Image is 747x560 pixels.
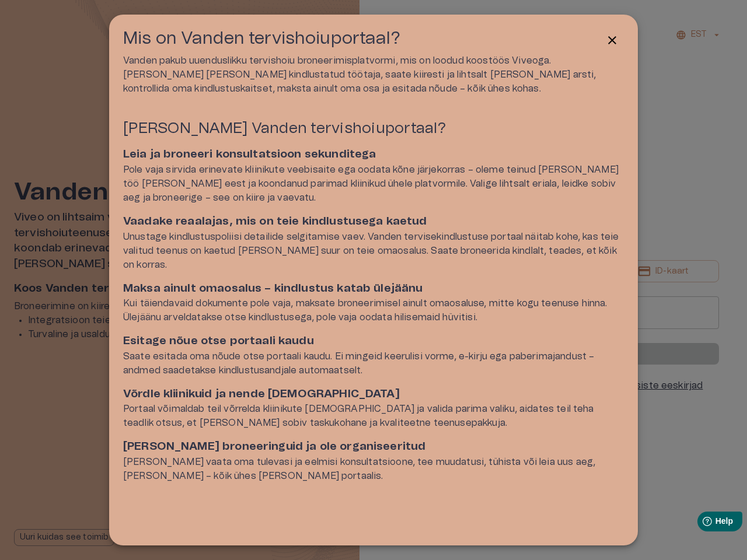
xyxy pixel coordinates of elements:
h6: Leia ja broneeri konsultatsioon sekunditega [123,147,624,163]
p: Kui täiendavaid dokumente pole vaja, maksate broneerimisel ainult omaosaluse, mitte kogu teenuse ... [123,296,624,324]
button: Close information modal [601,29,624,52]
p: Pole vaja sirvida erinevate kliinikute veebisaite ega oodata kõne järjekorras – oleme teinud [PER... [123,163,624,205]
h6: Vaadake reaalajas, mis on teie kindlustusega kaetud [123,214,624,230]
p: Unustage kindlustuspoliisi detailide selgitamise vaev. Vanden tervisekindlustuse portaal näitab k... [123,230,624,272]
h4: [PERSON_NAME] Vanden tervishoiuportaal? [123,119,624,138]
span: close [605,33,619,47]
p: Saate esitada oma nõude otse portaali kaudu. Ei mingeid keerulisi vorme, e-kirju ega paberimajand... [123,349,624,377]
p: Vanden pakub uuenduslikku tervishoiu broneerimisplatvormi, mis on loodud koostöös Viveoga. [PERSO... [123,54,624,96]
h6: [PERSON_NAME] broneeringuid ja ole organiseeritud [123,439,624,455]
h3: Mis on Vanden tervishoiuportaal? [123,29,400,49]
p: Portaal võimaldab teil võrrelda kliinikute [DEMOGRAPHIC_DATA] ja valida parima valiku, aidates te... [123,402,624,430]
iframe: Help widget launcher [656,507,747,540]
h6: Maksa ainult omaosalus – kindlustus katab ülejäänu [123,281,624,297]
h6: Võrdle kliinikuid ja nende [DEMOGRAPHIC_DATA] [123,387,624,402]
p: [PERSON_NAME] vaata oma tulevasi ja eelmisi konsultatsioone, tee muudatusi, tühista või leia uus ... [123,455,624,483]
h6: Esitage nõue otse portaali kaudu [123,334,624,349]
